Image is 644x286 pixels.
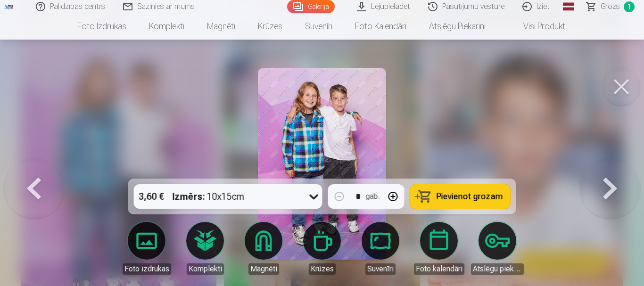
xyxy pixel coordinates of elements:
a: Atslēgu piekariņi [418,13,497,40]
a: Atslēgu piekariņi [471,222,524,275]
a: Komplekti [179,222,231,275]
div: Suvenīri [365,263,396,275]
a: Magnēti [237,222,290,275]
a: Foto kalendāri [413,222,465,275]
div: gab. [366,191,380,202]
img: /fa1 [4,4,14,9]
span: Pievienot grozam [437,192,503,201]
div: Foto izdrukas [123,263,171,275]
a: Krūzes [296,222,348,275]
div: Atslēgu piekariņi [471,263,524,275]
div: 3,60 € [134,184,169,209]
div: Krūzes [309,263,336,275]
a: Suvenīri [294,13,344,40]
button: Pievienot grozam [410,184,511,209]
div: Foto kalendāri [414,263,464,275]
a: Magnēti [196,13,247,40]
a: Foto izdrukas [120,222,173,275]
div: Komplekti [187,263,224,275]
div: 10x15cm [173,184,245,209]
a: Visi produkti [497,13,578,40]
span: 1 [624,1,635,12]
div: Magnēti [248,263,279,275]
a: Komplekti [138,13,196,40]
strong: Izmērs : [173,190,205,203]
a: Foto kalendāri [344,13,418,40]
span: Grozs [601,1,620,12]
a: Suvenīri [354,222,407,275]
a: Krūzes [247,13,294,40]
a: Foto izdrukas [66,13,138,40]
